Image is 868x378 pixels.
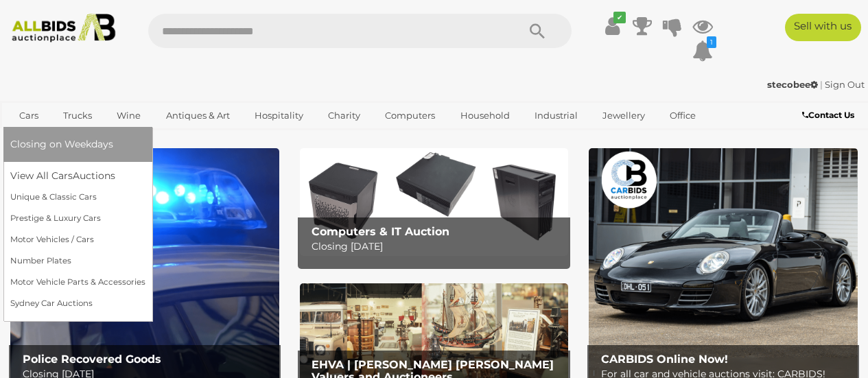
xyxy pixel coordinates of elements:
a: 1 [692,38,713,63]
b: Computers & IT Auction [312,225,449,238]
b: CARBIDS Online Now! [601,353,728,366]
a: Sign Out [825,79,865,90]
strong: stecobee [767,79,818,90]
a: Office [661,104,705,127]
a: Computers [376,104,444,127]
a: Trucks [54,104,101,127]
a: Contact Us [802,108,858,123]
a: stecobee [767,79,820,90]
i: ✔ [613,12,626,23]
a: Sell with us [785,14,861,41]
button: Search [503,14,572,48]
a: Jewellery [594,104,654,127]
a: Wine [108,104,150,127]
a: Charity [319,104,369,127]
span: | [820,79,823,90]
b: Contact Us [802,110,854,120]
a: Industrial [526,104,587,127]
img: Allbids.com.au [6,14,121,43]
img: Computers & IT Auction [300,148,569,256]
p: Closing [DATE] [312,238,563,255]
a: Antiques & Art [157,104,239,127]
b: Police Recovered Goods [23,353,161,366]
a: Computers & IT Auction Computers & IT Auction Closing [DATE] [300,148,569,256]
a: ✔ [602,14,622,38]
a: Household [451,104,519,127]
a: Hospitality [246,104,312,127]
i: 1 [707,36,716,48]
a: Cars [10,104,47,127]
